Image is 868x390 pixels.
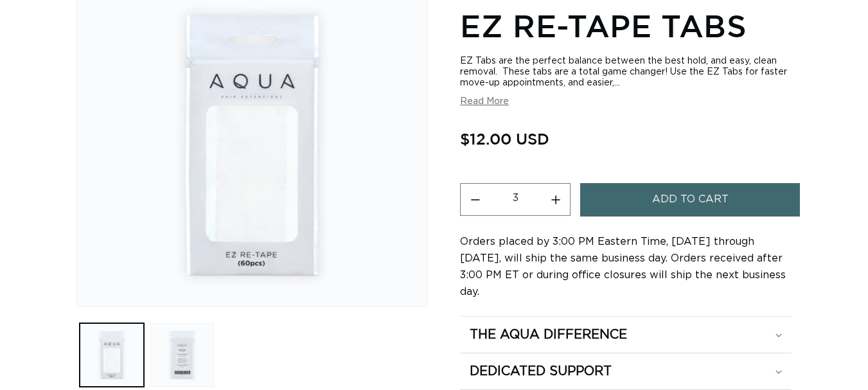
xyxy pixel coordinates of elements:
[470,326,627,343] h2: The Aqua Difference
[80,323,143,387] button: Load image 1 in gallery view
[460,127,549,151] span: $12.00 USD
[460,353,792,389] summary: Dedicated Support
[580,183,800,216] button: Add to cart
[652,183,729,216] span: Add to cart
[460,96,509,107] button: Read More
[150,323,214,387] button: Load image 2 in gallery view
[460,317,792,353] summary: The Aqua Difference
[470,363,612,380] h2: Dedicated Support
[460,236,786,297] span: Orders placed by 3:00 PM Eastern Time, [DATE] through [DATE], will ship the same business day. Or...
[460,56,792,89] div: EZ Tabs are the perfect balance between the best hold, and easy, clean removal. These tabs are a ...
[460,6,792,46] h1: EZ Re-Tape Tabs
